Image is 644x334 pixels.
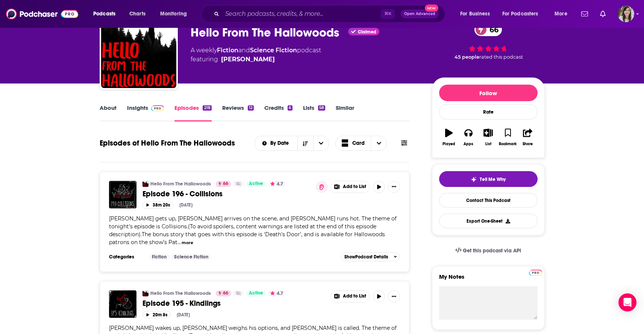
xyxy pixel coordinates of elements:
h2: Choose List sort [255,136,329,151]
img: Podchaser - Follow, Share and Rate Podcasts [6,7,78,21]
button: ShowPodcast Details [341,252,400,261]
button: Open AdvancedNew [401,9,439,18]
a: Fiction [149,254,170,260]
img: Episode 195 - Kindlings [109,290,136,318]
button: Bookmark [498,124,518,151]
span: More [555,9,567,19]
span: Card [352,141,365,146]
img: Hello From The Hallowoods [142,290,148,296]
img: tell me why sparkle [471,176,477,182]
div: Search podcasts, credits, & more... [209,5,452,23]
div: Played [442,142,455,146]
div: [DATE] [177,312,190,317]
span: Claimed [358,30,376,34]
a: About [100,104,117,121]
button: open menu [313,136,329,150]
div: Bookmark [499,142,517,146]
div: 6 [288,105,292,111]
span: 66 [482,23,502,36]
span: Monitoring [160,9,187,19]
button: Show More Button [388,181,400,193]
a: Fiction [217,47,238,54]
input: Search podcasts, credits, & more... [222,8,381,20]
span: New [425,5,438,12]
a: Episode 195 - Kindlings [142,299,325,308]
button: open menu [549,8,577,20]
div: Apps [464,142,473,146]
button: open menu [88,8,125,20]
a: Contact This Podcast [439,193,538,208]
a: William A. Wellman [221,55,275,64]
a: Hello From The Hallowoods [142,181,148,187]
a: 66 [216,290,231,296]
a: Charts [124,8,150,20]
div: 58 [318,105,325,111]
span: Add to List [343,293,366,299]
span: 66 [223,180,228,188]
span: ⌘ K [381,9,395,19]
button: open menu [255,141,297,146]
span: and [238,47,250,54]
button: Show More Button [331,181,370,193]
a: Pro website [529,269,542,276]
button: open menu [497,8,549,20]
button: Show More Button [331,291,370,302]
span: For Business [460,9,490,19]
span: Episode 195 - Kindlings [142,299,221,308]
img: Podchaser Pro [529,270,542,276]
span: Active [249,180,263,188]
div: [DATE] [179,202,192,208]
button: Choose View [335,136,387,151]
span: featuring [191,55,321,64]
div: 218 [203,105,211,111]
button: open menu [155,8,197,20]
button: 38m 20s [142,202,173,209]
img: User Profile [618,6,634,22]
span: For Podcasters [502,9,538,19]
img: Podchaser Pro [151,105,164,111]
div: Share [523,142,533,146]
button: 4.7 [268,181,285,187]
span: Open Advanced [404,12,435,16]
span: Active [249,290,263,297]
span: Tell Me Why [480,176,506,182]
label: My Notes [439,273,538,286]
img: Hello From The Hallowoods [101,13,176,88]
button: 4.7 [268,290,285,296]
button: Mark as Not Listened [316,181,327,193]
button: List [478,124,498,151]
a: Science Fiction [250,47,297,54]
button: Show profile menu [618,6,634,22]
button: Played [439,124,459,151]
h3: Categories [109,254,143,260]
a: Show notifications dropdown [578,8,591,20]
span: 66 [223,290,228,297]
span: [PERSON_NAME] gets up, [PERSON_NAME] arrives on the scene, and [PERSON_NAME] runs hot. The theme ... [109,215,397,246]
a: InsightsPodchaser Pro [127,104,164,121]
button: Sort Direction [297,136,313,150]
button: tell me why sparkleTell Me Why [439,171,538,187]
a: Episode 196 - Collisions [142,189,325,199]
span: By Date [270,141,291,146]
img: Episode 196 - Collisions [109,181,136,208]
span: Logged in as devinandrade [618,6,634,22]
a: Show notifications dropdown [597,8,609,20]
span: Episode 196 - Collisions [142,189,223,199]
a: Get this podcast via API [449,241,527,260]
a: 66 [216,181,231,187]
span: Add to List [343,184,366,190]
div: List [485,142,491,146]
button: Show More Button [388,290,400,302]
button: open menu [455,8,499,20]
a: Episodes218 [174,104,211,121]
button: more [182,240,193,246]
div: 12 [248,105,254,111]
h1: Episodes of Hello From The Hallowoods [100,138,235,148]
button: Apps [459,124,478,151]
a: Science Fiction [171,254,211,260]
